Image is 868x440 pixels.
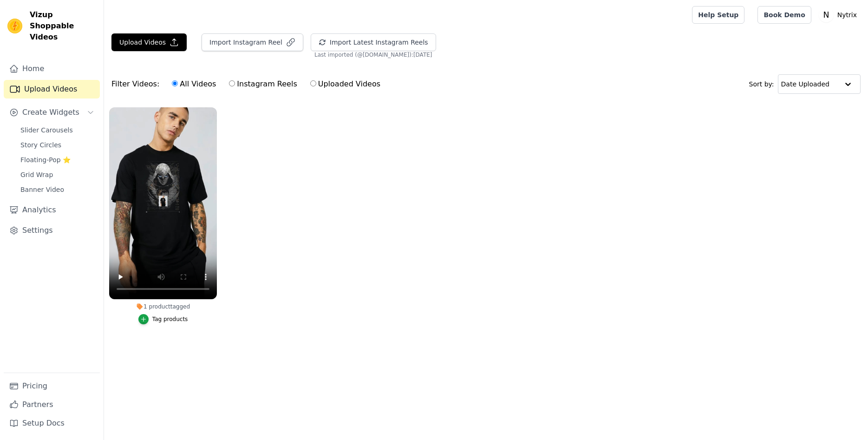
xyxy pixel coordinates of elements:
button: N Nytrix [819,7,861,23]
span: Floating-Pop ⭐ [20,155,71,164]
div: Sort by: [749,74,861,94]
a: Book Demo [757,6,811,24]
text: N [823,10,829,20]
span: Vizup Shoppable Videos [30,9,96,43]
button: Create Widgets [4,103,100,122]
a: Floating-Pop ⭐ [15,153,100,166]
a: Slider Carousels [15,124,100,137]
a: Settings [4,221,100,240]
label: Uploaded Videos [310,78,381,90]
a: Pricing [4,377,100,395]
div: 1 product tagged [109,303,217,310]
button: Upload Videos [111,33,187,51]
label: Instagram Reels [228,78,297,90]
a: Banner Video [15,183,100,196]
input: All Videos [172,80,178,86]
span: Slider Carousels [20,125,73,135]
span: Grid Wrap [20,170,53,179]
a: Story Circles [15,138,100,151]
p: Nytrix [834,7,861,23]
div: Tag products [152,315,188,323]
a: Home [4,59,100,78]
a: Help Setup [692,6,744,24]
a: Grid Wrap [15,168,100,181]
div: Filter Videos: [111,73,385,95]
a: Analytics [4,201,100,219]
label: All Videos [171,78,216,90]
img: Vizup [7,19,22,33]
span: Story Circles [20,140,61,150]
button: Tag products [138,314,188,324]
span: Create Widgets [22,107,79,118]
input: Uploaded Videos [310,80,316,86]
a: Upload Videos [4,80,100,99]
input: Instagram Reels [229,80,235,86]
span: Banner Video [20,185,64,194]
span: Last imported (@ [DOMAIN_NAME] ): [DATE] [314,51,432,59]
a: Partners [4,395,100,414]
button: Import Instagram Reel [202,33,303,51]
button: Import Latest Instagram Reels [311,33,436,51]
a: Setup Docs [4,414,100,433]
